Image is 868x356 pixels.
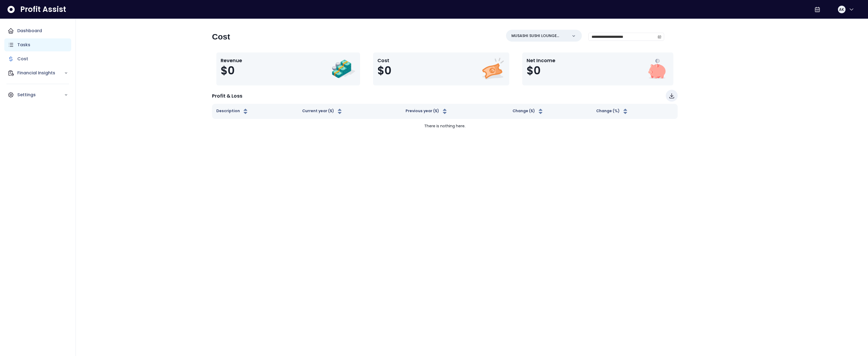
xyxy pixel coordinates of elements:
[212,32,230,42] h2: Cost
[527,64,541,77] span: $0
[17,70,64,76] p: Financial Insights
[20,5,66,14] span: Profit Assist
[645,57,669,81] img: Net Income
[212,92,242,99] p: Profit & Loss
[302,108,343,115] button: Current year ($)
[658,35,661,39] svg: calendar
[331,57,356,81] img: Revenue
[513,108,544,115] button: Change ($)
[839,7,844,12] span: AK
[17,92,64,98] p: Settings
[216,108,249,115] button: Description
[666,90,678,102] button: Download
[377,57,391,64] p: Cost
[17,42,30,48] p: Tasks
[17,56,28,62] p: Cost
[377,64,391,77] span: $0
[212,119,678,133] td: There is nothing here.
[17,28,42,34] p: Dashboard
[481,57,505,81] img: Cost
[406,108,448,115] button: Previous year ($)
[596,108,629,115] button: Change (%)
[221,57,242,64] p: Revenue
[221,64,235,77] span: $0
[511,33,568,39] p: MUSASHI SUSHI LOUNGE METROWEST
[527,57,555,64] p: Net Income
